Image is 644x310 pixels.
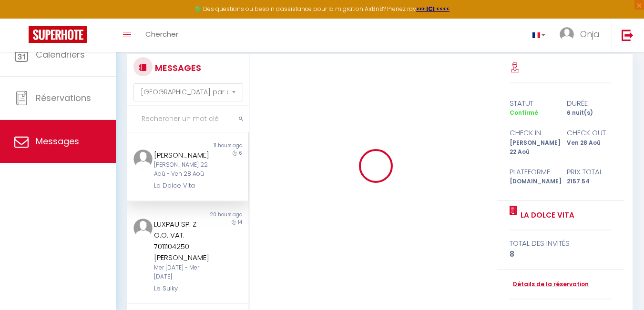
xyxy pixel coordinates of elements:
a: Détails de la réservation [510,280,589,289]
div: La Dolce Vita [154,181,212,190]
div: check in [503,127,561,139]
div: check out [561,127,618,139]
div: [PERSON_NAME] 22 Aoû - Ven 28 Aoû [154,160,212,179]
div: Plateforme [503,166,561,178]
span: Onja [580,28,600,40]
div: 8 [510,249,612,260]
img: ... [560,27,574,41]
span: Messages [36,135,79,147]
span: Calendriers [36,49,85,60]
div: 20 hours ago [188,211,248,219]
div: Mer [DATE] - Mer [DATE] [154,263,212,281]
div: [PERSON_NAME] 22 Aoû [503,139,561,157]
div: 11 hours ago [188,142,248,150]
div: statut [503,98,561,109]
span: Confirmé [510,109,538,117]
div: 6 nuit(s) [561,109,618,118]
div: [DOMAIN_NAME] [503,177,561,186]
div: Ven 28 Aoû [561,139,618,157]
a: Chercher [138,19,185,52]
h3: MESSAGES [153,57,201,79]
div: Prix total [561,166,618,178]
div: durée [561,98,618,109]
div: 2157.54 [561,177,618,186]
input: Rechercher un mot clé [127,106,249,132]
div: [PERSON_NAME] [154,150,212,161]
span: Chercher [145,29,178,39]
img: logout [622,29,634,41]
div: Le Sulky [154,284,212,293]
span: Réservations [36,92,91,104]
img: ... [133,219,153,238]
a: >>> ICI <<<< [416,5,450,13]
a: La Dolce Vita [517,210,574,221]
a: ... Onja [552,19,612,52]
img: ... [133,150,153,169]
div: LUXPAU SP. Z O.O. VAT: 7011104250 [PERSON_NAME] [154,219,212,263]
span: 14 [238,219,242,226]
img: Super Booking [29,26,87,43]
div: total des invités [510,238,612,249]
span: 6 [239,150,242,157]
